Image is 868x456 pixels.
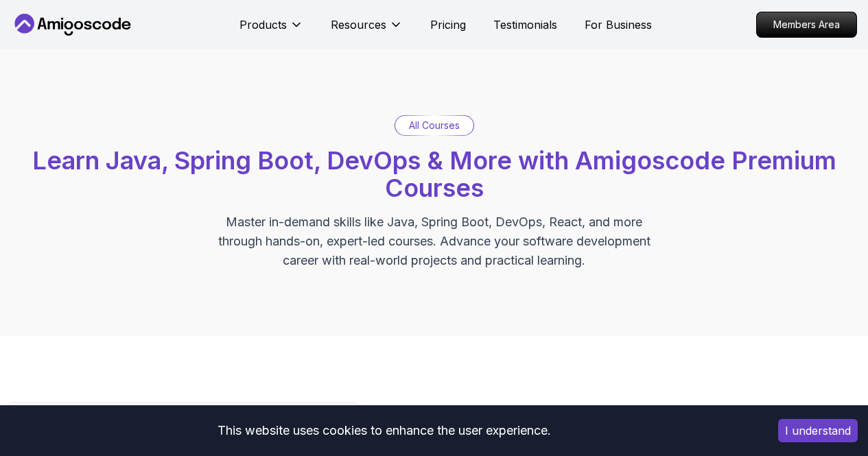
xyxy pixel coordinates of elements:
button: Accept cookies [778,419,858,442]
button: Products [239,16,303,44]
p: All Courses [409,119,460,132]
a: Testimonials [493,16,557,33]
button: Resources [331,16,403,44]
p: Members Area [757,12,856,37]
a: For Business [585,16,652,33]
p: Resources [331,16,386,33]
div: This website uses cookies to enhance the user experience. [10,416,758,446]
span: Learn Java, Spring Boot, DevOps & More with Amigoscode Premium Courses [32,145,836,203]
a: Members Area [756,12,857,38]
a: Pricing [430,16,466,33]
p: Master in-demand skills like Java, Spring Boot, DevOps, React, and more through hands-on, expert-... [204,213,665,270]
p: Products [239,16,287,33]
